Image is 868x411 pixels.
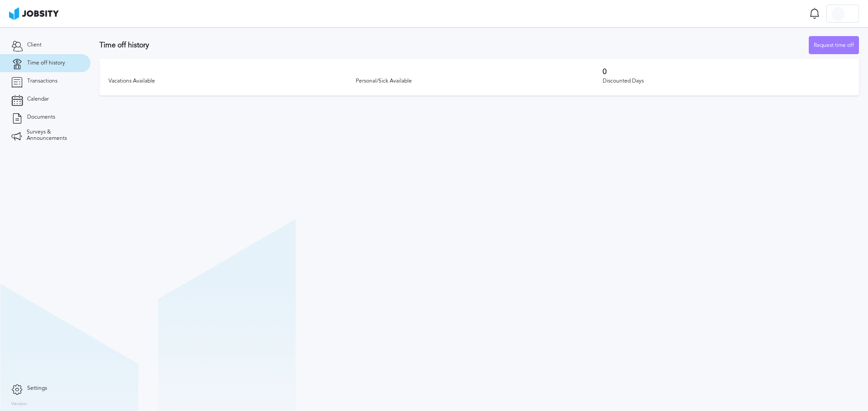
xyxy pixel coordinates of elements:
span: Surveys & Announcements [27,129,79,142]
label: Version: [11,402,28,407]
button: Request time off [809,36,859,54]
div: Discounted Days [603,78,850,84]
img: ab4bad089aa723f57921c736e9817d99.png [9,7,59,20]
h3: 0 [603,68,850,76]
h3: Time off history [99,41,809,49]
span: Time off history [27,60,65,66]
span: Calendar [27,96,49,102]
span: Documents [27,114,55,120]
div: Vacations Available [108,78,356,84]
div: Request time off [809,37,859,55]
div: Personal/Sick Available [356,78,603,84]
span: Settings [27,385,47,392]
span: Transactions [27,78,57,84]
span: Client [27,42,42,48]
